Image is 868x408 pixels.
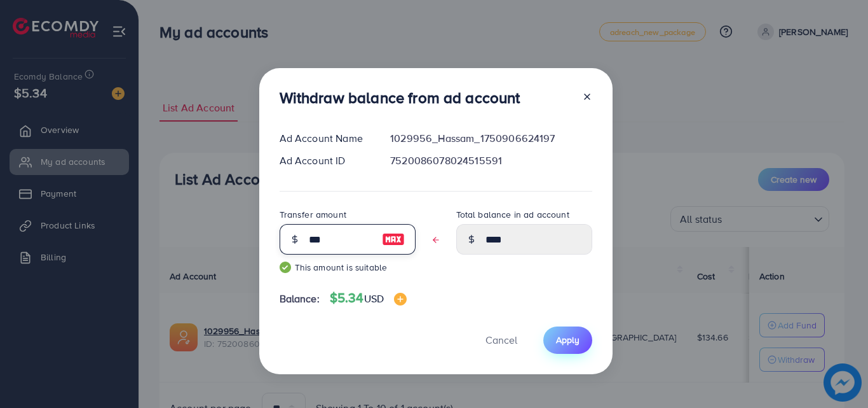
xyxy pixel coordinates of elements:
[269,153,381,168] div: Ad Account ID
[456,208,569,221] label: Total balance in ad account
[382,232,405,247] img: image
[394,293,407,306] img: image
[380,153,602,168] div: 7520086078024515591
[280,208,346,221] label: Transfer amount
[269,131,381,146] div: Ad Account Name
[280,261,416,274] small: This amount is suitable
[280,88,520,107] h3: Withdraw balance from ad account
[485,333,517,347] span: Cancel
[543,327,592,354] button: Apply
[330,290,407,306] h4: $5.34
[380,131,602,146] div: 1029956_Hassam_1750906624197
[556,334,580,346] span: Apply
[364,292,384,306] span: USD
[280,292,320,306] span: Balance:
[470,327,533,354] button: Cancel
[280,262,291,273] img: guide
